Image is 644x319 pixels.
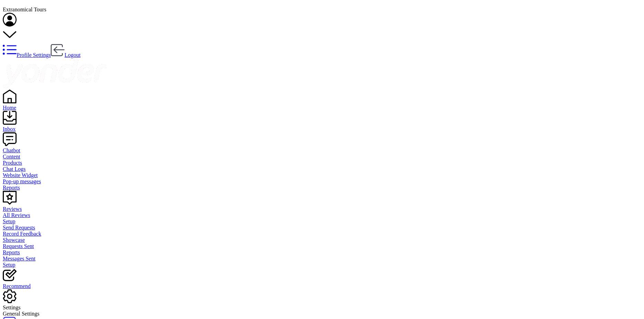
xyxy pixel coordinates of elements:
[3,249,641,256] a: Reports
[3,105,641,111] div: Home
[3,166,641,172] a: Chat Logs
[3,262,641,268] a: Setup
[3,200,641,212] a: Reviews
[3,58,106,88] img: yonder-white-logo.png
[3,311,39,317] span: General Settings
[3,212,641,218] a: All Reviews
[3,7,641,13] div: Extranomical Tours
[3,206,641,212] div: Reviews
[3,243,641,249] a: Requests Sent
[51,52,80,58] a: Logout
[3,256,641,262] a: Messages Sent
[3,305,641,311] div: Settings
[3,277,641,289] a: Recommend
[3,120,641,132] a: Inbox
[3,178,641,185] a: Pop-up messages
[3,160,641,166] a: Products
[3,283,641,289] div: Recommend
[3,185,641,191] a: Reports
[3,154,641,160] a: Content
[3,172,641,178] a: Website Widget
[3,218,641,225] a: Setup
[3,225,641,231] a: Send Requests
[3,237,641,243] a: Showcase
[3,52,51,58] a: Profile Settings
[3,126,641,132] div: Inbox
[3,231,641,237] a: Record Feedback
[3,141,641,154] a: Chatbot
[3,147,641,154] div: Chatbot
[3,99,641,111] a: Home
